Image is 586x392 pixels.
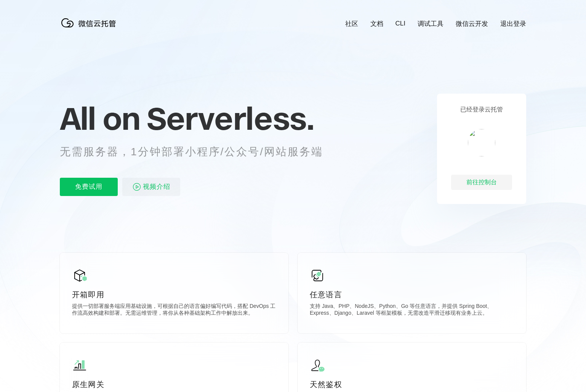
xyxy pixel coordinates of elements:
[72,303,276,318] p: 提供一切部署服务端应用基础设施，可根据自己的语言偏好编写代码，搭配 DevOps 工作流高效构建和部署。无需运维管理，将你从各种基础架构工作中解放出来。
[60,25,121,32] a: 微信云托管
[60,15,121,30] img: 微信云托管
[143,178,170,196] span: 视频介绍
[72,289,276,300] p: 开箱即用
[60,144,337,159] p: 无需服务器，1分钟部署小程序/公众号/网站服务端
[460,106,503,114] p: 已经登录云托管
[60,99,139,137] span: All on
[310,289,514,300] p: 任意语言
[310,379,514,390] p: 天然鉴权
[72,379,276,390] p: 原生网关
[60,178,118,196] p: 免费试用
[132,182,141,191] img: video_play.svg
[500,19,526,28] a: 退出登录
[370,19,383,28] a: 文档
[418,19,444,28] a: 调试工具
[310,303,514,318] p: 支持 Java、PHP、NodeJS、Python、Go 等任意语言，并提供 Spring Boot、Express、Django、Laravel 等框架模板，无需改造平滑迁移现有业务上云。
[456,19,488,28] a: 微信云开发
[395,20,405,27] a: CLI
[147,99,314,137] span: Serverless.
[345,19,358,28] a: 社区
[451,175,512,190] div: 前往控制台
